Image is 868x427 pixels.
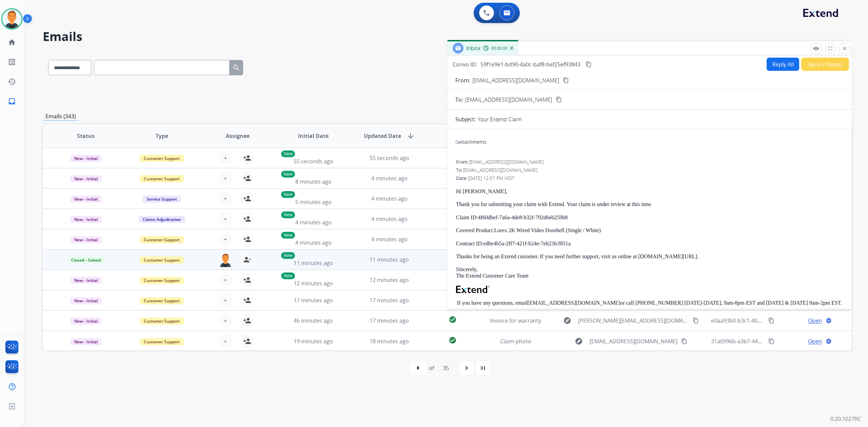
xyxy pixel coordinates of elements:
[371,236,408,243] span: 4 minutes ago
[219,232,232,246] button: +
[294,338,333,345] span: 19 minutes ago
[219,293,232,307] button: +
[70,216,102,223] span: New - Initial
[478,115,522,123] p: Your Extend Claim
[480,61,580,68] span: 59f1e9e1-bd90-4a0c-baf8-bef25ef93843
[140,338,184,345] span: Customer Support
[281,191,295,198] p: New
[456,159,843,165] div: From:
[370,317,409,324] span: 17 minutes ago
[70,338,102,345] span: New - Initial
[224,296,227,304] span: +
[281,252,295,259] p: New
[243,276,251,284] mat-icon: person_add
[77,132,95,140] span: Status
[768,338,774,344] mat-icon: content_copy
[371,195,408,202] span: 4 minutes ago
[456,175,843,182] div: Date:
[243,215,251,223] mat-icon: person_add
[563,317,571,325] mat-icon: explore
[219,314,232,327] button: +
[243,337,251,345] mat-icon: person_add
[294,317,333,324] span: 46 minutes ago
[456,300,843,306] p: If you have any questions, email or call [PHONE_NUMBER] [DATE]-[DATE], 9am-8pm EST and [DATE] & [...
[455,139,458,145] span: 0
[456,286,490,293] img: Extend Logo
[224,174,227,182] span: +
[767,58,799,71] button: Reply All
[681,338,687,344] mat-icon: content_copy
[43,112,79,121] p: Emails (343)
[140,155,184,162] span: Customer Support
[70,277,102,284] span: New - Initial
[70,155,102,162] span: New - Initial
[711,338,815,345] span: 31a0996b-a3b7-4490-8ad1-81f30c52e3a0
[281,232,295,239] p: New
[455,76,470,84] p: From:
[294,280,333,287] span: 12 minutes ago
[407,132,415,140] mat-icon: arrow_downward
[801,58,849,71] button: Secure Notes
[281,272,295,279] p: New
[575,337,583,345] mat-icon: explore
[556,97,562,103] mat-icon: content_copy
[294,297,333,304] span: 17 minutes ago
[224,317,227,325] span: +
[243,154,251,162] mat-icon: person_add
[370,154,409,162] span: 55 seconds ago
[142,196,181,203] span: Service Support
[456,253,843,260] p: Thanks for being an Extend customer. If you need further support, visit us online at [DOMAIN_NAME...
[455,96,463,104] p: To:
[578,317,689,325] span: [PERSON_NAME][EMAIL_ADDRESS][DOMAIN_NAME]
[140,236,184,243] span: Customer Support
[243,195,251,203] mat-icon: person_add
[67,257,105,264] span: Closed – Solved
[456,215,843,221] p: 4f60dbef-7a6a-4de8-b32f-792d6eb259b8
[456,215,478,220] strong: Claim ID:
[456,167,843,174] div: To:
[842,45,848,52] mat-icon: close
[156,132,168,140] span: Type
[455,139,487,145] div: attachments
[243,235,251,243] mat-icon: person_add
[232,64,240,72] mat-icon: search
[281,171,295,178] p: New
[294,259,333,267] span: 11 minutes ago
[224,235,227,243] span: +
[590,337,677,345] span: [EMAIL_ADDRESS][DOMAIN_NAME]
[456,227,843,233] p: Lorex 2K Wired Video Doorbell (Single / White)
[295,239,332,246] span: 4 minutes ago
[281,211,295,218] p: New
[140,257,184,264] span: Customer Support
[370,256,409,263] span: 11 minutes ago
[295,219,332,226] span: 4 minutes ago
[281,150,295,157] p: New
[298,132,329,140] span: Initial Date
[808,317,822,325] span: Open
[813,45,819,52] mat-icon: remove_red_eye
[437,361,454,375] div: 35
[224,337,227,345] span: +
[466,44,480,52] span: Inbox
[70,318,102,325] span: New - Initial
[243,256,251,264] mat-icon: person_remove
[830,415,861,423] p: 0.20.1027RC
[364,132,401,140] span: Updated Date
[826,318,832,324] mat-icon: language
[2,9,21,28] img: avatar
[465,96,552,104] span: [EMAIL_ADDRESS][DOMAIN_NAME]
[370,338,409,345] span: 18 minutes ago
[370,297,409,304] span: 17 minutes ago
[455,115,476,123] p: Subject:
[140,277,184,284] span: Customer Support
[449,336,457,344] mat-icon: check_circle
[449,316,457,324] mat-icon: check_circle
[693,318,699,324] mat-icon: content_copy
[462,364,471,372] mat-icon: navigate_next
[463,167,537,173] span: [EMAIL_ADDRESS][DOMAIN_NAME]
[456,227,494,233] strong: Covered Product:
[243,317,251,325] mat-icon: person_add
[429,364,434,372] div: of
[586,61,592,67] mat-icon: content_copy
[70,236,102,243] span: New - Initial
